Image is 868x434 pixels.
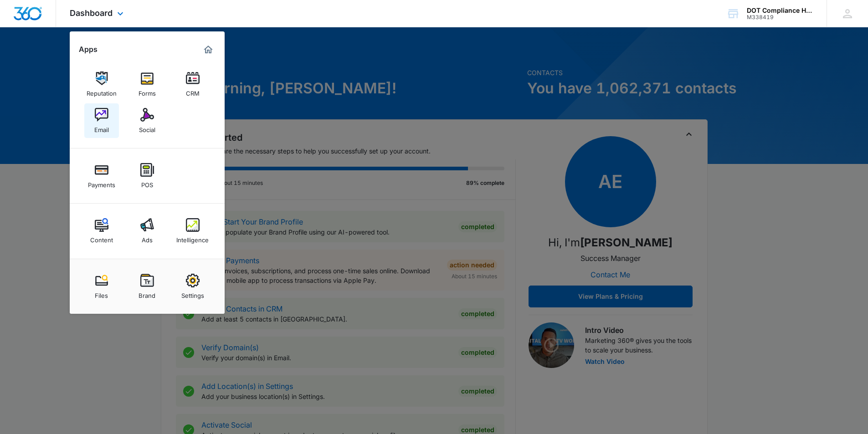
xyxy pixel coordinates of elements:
[84,214,119,248] a: Content
[130,158,164,193] a: POS
[747,14,813,20] div: account id
[87,85,117,97] div: Reputation
[95,287,108,299] div: Files
[142,232,153,244] div: Ads
[70,8,113,18] span: Dashboard
[130,269,164,304] a: Brand
[175,269,210,304] a: Settings
[84,67,119,102] a: Reputation
[130,214,164,248] a: Ads
[88,177,115,189] div: Payments
[181,287,204,299] div: Settings
[139,287,155,299] div: Brand
[139,85,156,97] div: Forms
[79,45,98,54] h2: Apps
[747,7,813,14] div: account name
[175,67,210,102] a: CRM
[175,214,210,248] a: Intelligence
[186,85,200,97] div: CRM
[130,67,164,102] a: Forms
[84,269,119,304] a: Files
[84,103,119,138] a: Email
[201,42,216,57] a: Marketing 360® Dashboard
[84,158,119,193] a: Payments
[176,232,209,244] div: Intelligence
[139,122,155,133] div: Social
[130,103,164,138] a: Social
[90,232,113,244] div: Content
[94,122,109,133] div: Email
[141,177,153,189] div: POS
